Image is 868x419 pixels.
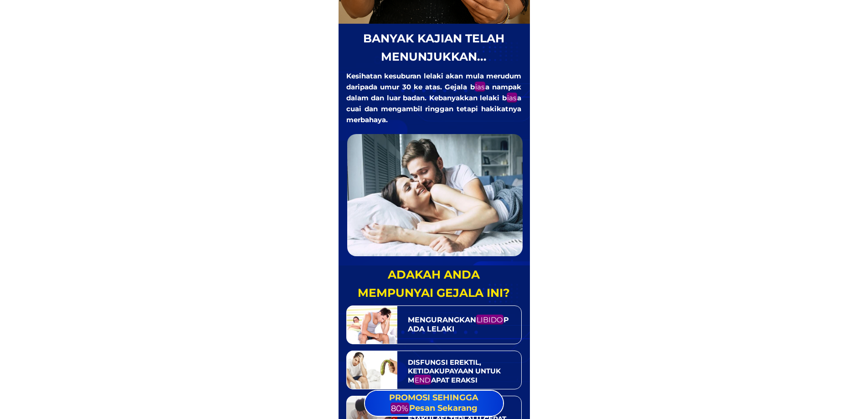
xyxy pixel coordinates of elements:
span: PROMOSI SEHINGGA Pesan Sekarang [389,393,478,414]
mark: Highlighty [476,315,503,325]
mark: Highlighty [507,93,517,103]
div: MENGURANGKAN PADA LELAKI [408,316,509,335]
mark: Highlighty [475,82,485,92]
div: DISFUNGSI EREKTIL, KETIDAKUPAYAAN UNTUK M APAT ERAKSI [408,358,519,385]
mark: Highlighty [390,403,409,414]
span: banyak kajian telah menunjukkan... [363,31,504,63]
mark: Highlighty [414,375,431,385]
span: ADAKAH ANDA MEMPUNYAI GEJALA INI? [358,268,510,300]
div: Kesihatan kesuburan lelaki akan mula merudum daripada umur 30 ke atas. Gejala b a nampak dalam da... [346,71,521,125]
